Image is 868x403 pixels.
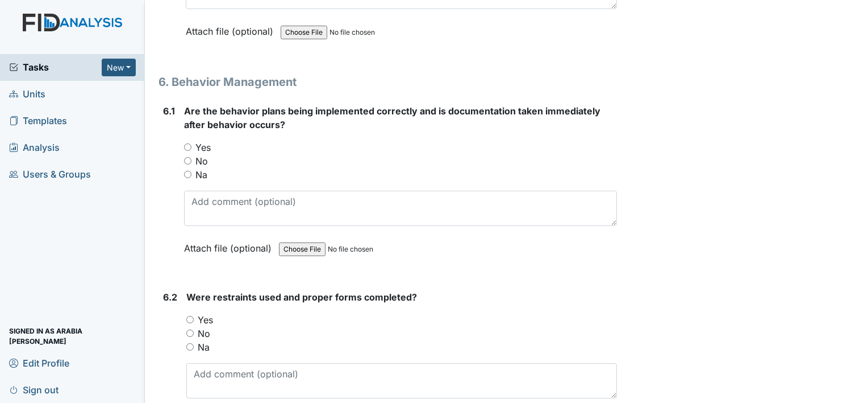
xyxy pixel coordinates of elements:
label: No [198,327,210,340]
input: Na [186,343,194,351]
span: Sign out [9,381,59,398]
span: Signed in as Arabia [PERSON_NAME] [9,327,136,345]
span: Units [9,85,45,103]
span: Were restraints used and proper forms completed? [186,291,417,303]
input: No [186,330,194,337]
label: Na [195,168,207,182]
label: Na [198,340,210,354]
label: Attach file (optional) [186,18,278,38]
input: Na [184,171,191,178]
label: Yes [198,313,213,327]
input: Yes [184,143,191,151]
span: Templates [9,112,67,130]
input: Yes [186,316,194,323]
a: Tasks [9,60,102,74]
span: Are the behavior plans being implemented correctly and is documentation taken immediately after b... [184,105,600,130]
span: Edit Profile [9,354,69,372]
input: No [184,157,191,165]
span: Analysis [9,139,60,157]
label: No [195,154,208,168]
label: Attach file (optional) [184,235,276,255]
button: New [102,59,136,76]
label: 6.2 [163,290,177,304]
h1: 6. Behavior Management [158,73,617,91]
label: 6.1 [163,104,175,118]
label: Yes [195,141,211,154]
span: Users & Groups [9,166,91,183]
